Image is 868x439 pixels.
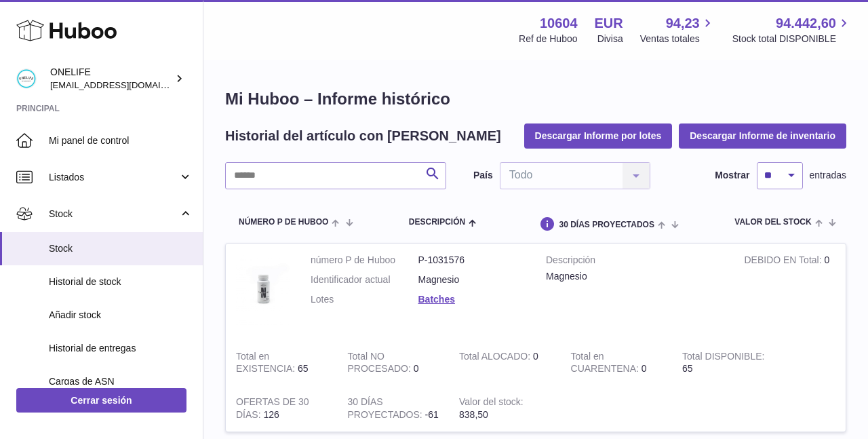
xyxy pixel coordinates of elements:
td: 0 [449,340,561,386]
span: Valor del stock [734,218,811,227]
span: Descripción [409,218,465,227]
h2: Historial del artículo con [PERSON_NAME] [225,127,501,145]
dd: Magnesio [418,273,526,286]
span: 94,23 [666,14,700,33]
td: 65 [672,340,784,386]
strong: Total ALOCADO [459,351,533,365]
strong: OFERTAS DE 30 DÍAS [236,396,309,423]
span: Mi panel de control [49,134,193,147]
strong: Total en EXISTENCIA [236,351,298,378]
strong: DEBIDO EN Total [744,254,824,269]
strong: 30 DÍAS PROYECTADOS [348,396,425,423]
dd: P-1031576 [418,254,526,267]
span: Añadir stock [49,309,193,322]
img: administracion@onelifespain.com [16,69,37,89]
span: Historial de stock [49,275,193,288]
dt: número P de Huboo [311,254,418,267]
strong: Total NO PROCESADO [348,351,414,378]
span: 30 DÍAS PROYECTADOS [559,221,654,229]
span: Historial de entregas [49,342,193,355]
a: 94.442,60 Stock total DISPONIBLE [732,14,852,45]
a: Batches [418,294,455,305]
strong: Valor del stock [459,396,524,411]
dt: Identificador actual [311,273,418,286]
dt: Lotes [311,293,418,306]
span: Stock total DISPONIBLE [732,33,852,45]
button: Descargar Informe por lotes [524,123,673,148]
span: Ventas totales [640,33,715,45]
span: número P de Huboo [239,218,328,227]
div: Divisa [597,33,623,45]
a: 94,23 Ventas totales [640,14,715,45]
h1: Mi Huboo – Informe histórico [225,88,846,110]
span: Listados [49,171,178,184]
span: entradas [810,169,846,182]
span: 94.442,60 [776,14,836,33]
strong: Total DISPONIBLE [682,351,764,365]
td: 126 [226,385,338,432]
strong: Descripción [546,254,724,270]
span: 0 [642,363,647,374]
label: País [473,169,493,182]
span: Cargas de ASN [49,375,193,388]
button: Descargar Informe de inventario [679,123,846,148]
td: 65 [226,340,338,386]
div: Ref de Huboo [519,33,577,45]
a: Cerrar sesión [16,388,186,413]
td: 0 [338,340,450,386]
strong: EUR [595,14,623,33]
div: Magnesio [546,270,724,283]
div: ONELIFE [50,66,172,92]
span: 838,50 [459,409,488,420]
strong: 10604 [540,14,578,33]
td: 0 [734,244,846,340]
label: Mostrar [715,169,749,182]
td: -61 [338,385,450,432]
span: Stock [49,208,178,221]
span: Stock [49,242,193,255]
span: [EMAIL_ADDRESS][DOMAIN_NAME] [50,79,199,90]
img: product image [236,254,290,326]
strong: Total en CUARENTENA [571,351,642,378]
